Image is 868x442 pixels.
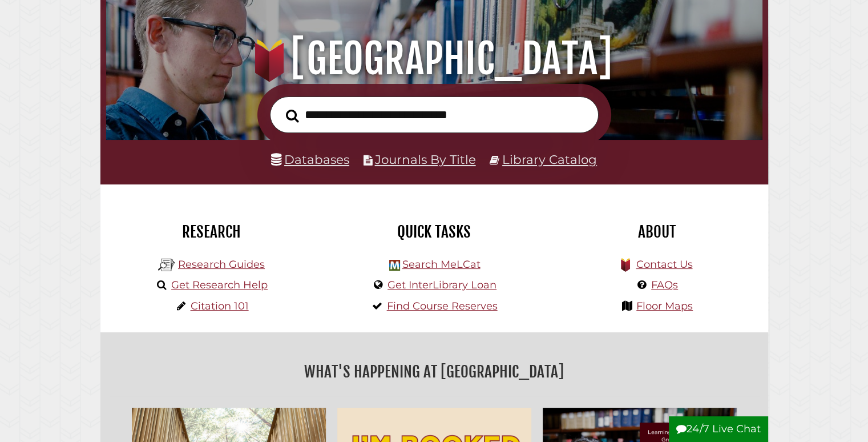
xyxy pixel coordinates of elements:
a: Contact Us [636,258,692,271]
a: Citation 101 [191,300,249,312]
a: Journals By Title [375,152,476,167]
h2: Research [109,222,314,242]
a: Find Course Reserves [387,300,498,312]
a: Get Research Help [171,279,268,291]
button: Search [280,106,305,126]
a: Search MeLCat [402,258,480,271]
i: Search [286,109,299,122]
h1: [GEOGRAPHIC_DATA] [119,34,749,84]
a: Research Guides [178,258,265,271]
img: Hekman Library Logo [158,256,175,274]
a: Floor Maps [636,300,693,312]
h2: Quick Tasks [332,222,537,242]
img: Hekman Library Logo [389,260,400,271]
a: Databases [271,152,349,167]
h2: About [554,222,760,242]
a: Library Catalog [502,152,597,167]
a: Get InterLibrary Loan [387,279,496,291]
a: FAQs [651,279,678,291]
h2: What's Happening at [GEOGRAPHIC_DATA] [109,359,760,385]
